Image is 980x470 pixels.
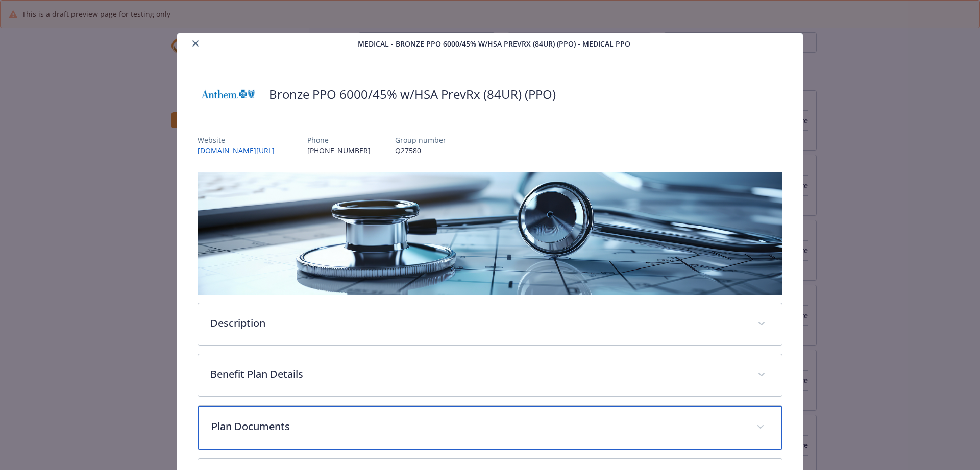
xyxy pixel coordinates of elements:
div: Benefit Plan Details [198,354,782,396]
button: close [189,37,202,50]
p: Benefit Plan Details [210,367,746,382]
div: Plan Documents [198,406,782,450]
p: Phone [307,135,371,145]
span: Medical - Bronze PPO 6000/45% w/HSA PrevRx (84UR) (PPO) - Medical PPO [358,38,630,49]
h2: Bronze PPO 6000/45% w/HSA PrevRx (84UR) (PPO) [269,85,556,103]
div: Description [198,303,782,345]
p: Q27580 [395,145,446,156]
p: [PHONE_NUMBER] [307,145,371,156]
p: Description [210,316,746,331]
p: Website [198,135,283,145]
p: Group number [395,135,446,145]
p: Plan Documents [211,419,745,434]
img: Anthem Blue Cross [198,79,259,109]
a: [DOMAIN_NAME][URL] [198,146,283,155]
img: banner [198,172,783,295]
